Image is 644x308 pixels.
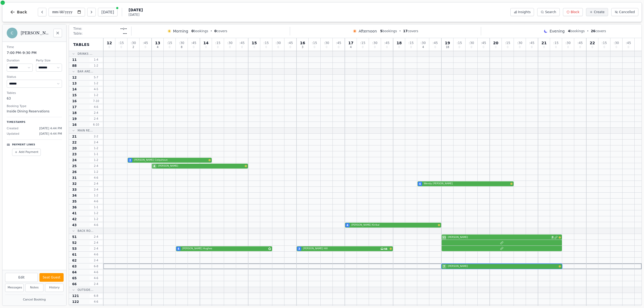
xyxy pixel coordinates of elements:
[72,294,79,298] span: 121
[424,182,509,186] span: Wendy [PERSON_NAME]
[72,252,77,257] span: 61
[120,27,127,31] span: --:--
[72,146,77,151] span: 20
[505,41,510,45] span: : 15
[518,10,531,14] span: Insights
[133,46,134,49] span: 2
[90,64,103,68] span: 1 - 2
[38,8,46,16] button: Previous day
[420,41,426,45] span: : 30
[167,41,172,45] span: : 15
[590,41,595,45] span: 22
[72,75,77,80] span: 12
[268,247,271,250] svg: Google booking
[314,46,315,49] span: 0
[253,46,255,49] span: 0
[510,8,534,16] button: Insights
[336,41,341,45] span: : 45
[90,117,103,121] span: 2 - 4
[471,46,472,49] span: 0
[351,223,437,227] span: [PERSON_NAME] Kirikal
[277,46,279,49] span: 0
[72,164,77,168] span: 25
[191,41,196,45] span: : 45
[587,29,589,33] span: •
[90,170,103,174] span: 1 - 2
[98,8,118,16] button: [DATE]
[7,75,62,79] dt: Status
[531,46,533,49] span: 0
[72,170,77,174] span: 26
[265,46,267,49] span: 0
[72,188,77,192] span: 33
[483,46,484,49] span: 0
[72,99,77,103] span: 16
[129,7,143,13] span: [DATE]
[565,41,570,45] span: : 30
[157,46,158,49] span: 4
[72,241,77,245] span: 52
[433,41,438,45] span: : 45
[90,264,103,268] span: 6 - 8
[326,46,327,49] span: 0
[493,41,498,45] span: 20
[446,46,449,49] span: 18
[90,223,103,227] span: 4 - 6
[12,149,41,156] button: Add Payment
[374,46,376,49] span: 0
[72,217,77,221] span: 42
[72,176,77,180] span: 31
[358,28,377,34] span: Afternoon
[72,199,77,204] span: 35
[78,229,93,233] span: Back Ro...
[72,140,77,145] span: 22
[90,294,103,298] span: 6 - 8
[73,27,82,31] span: Time:
[108,46,110,49] span: 0
[626,41,631,45] span: : 45
[134,158,207,162] span: [PERSON_NAME] Colquhoun
[145,46,146,49] span: 0
[72,258,77,263] span: 62
[90,300,103,304] span: 4 - 6
[459,46,460,49] span: 0
[227,41,232,45] span: : 30
[90,140,103,144] span: 2 - 4
[72,205,77,210] span: 36
[178,247,180,251] span: 4
[403,29,408,33] span: 17
[338,46,339,49] span: 0
[495,46,496,49] span: 0
[312,41,317,45] span: : 15
[372,41,377,45] span: : 30
[129,13,143,17] span: [DATE]
[90,111,103,115] span: 2 - 4
[90,270,103,274] span: 4 - 6
[90,252,103,256] span: 4 - 6
[72,223,77,227] span: 43
[386,46,388,49] span: 0
[288,41,293,45] span: : 45
[239,41,244,45] span: : 45
[72,152,77,156] span: 23
[7,96,62,101] dd: 63
[603,46,605,49] span: 0
[5,284,24,292] button: Messages
[7,58,33,63] dt: Duration
[214,29,217,33] span: 0
[410,46,412,49] span: 0
[169,46,170,49] span: 0
[90,146,103,150] span: 1 - 2
[193,46,195,49] span: 0
[45,284,64,292] button: History
[72,58,77,62] span: 11
[12,143,35,147] p: Payment Links
[191,29,193,33] span: 0
[408,41,414,45] span: : 15
[72,247,77,251] span: 53
[591,29,595,33] span: 26
[541,41,547,45] span: 21
[90,235,103,239] span: 2 - 4
[300,41,305,45] span: 16
[457,41,462,45] span: : 15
